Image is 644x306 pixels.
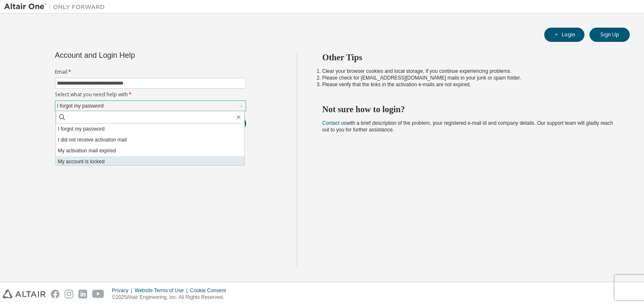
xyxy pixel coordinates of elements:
button: Sign Up [589,28,630,42]
div: Website Terms of Use [135,287,190,294]
label: Email [55,69,246,75]
li: I forgot my password [56,123,244,134]
label: Select what you need help with [55,91,246,98]
img: instagram.svg [65,290,73,298]
li: Please verify that the links in the activation e-mails are not expired. [322,81,615,88]
li: Clear your browser cookies and local storage, if you continue experiencing problems. [322,68,615,75]
h2: Not sure how to login? [322,104,615,115]
a: Contact us [322,120,346,126]
img: youtube.svg [92,290,104,298]
span: with a brief description of the problem, your registered e-mail id and company details. Our suppo... [322,120,613,133]
div: Account and Login Help [55,52,208,59]
div: Privacy [112,287,135,294]
h2: Other Tips [322,52,615,63]
img: altair_logo.svg [3,290,46,298]
li: Please check for [EMAIL_ADDRESS][DOMAIN_NAME] mails in your junk or spam folder. [322,75,615,81]
div: Cookie Consent [190,287,231,294]
img: Altair One [4,3,109,11]
img: facebook.svg [51,290,60,298]
div: I forgot my password [55,101,246,111]
p: © 2025 Altair Engineering, Inc. All Rights Reserved. [112,294,231,301]
div: I forgot my password [56,101,105,111]
button: Login [544,28,584,42]
img: linkedin.svg [78,290,87,298]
